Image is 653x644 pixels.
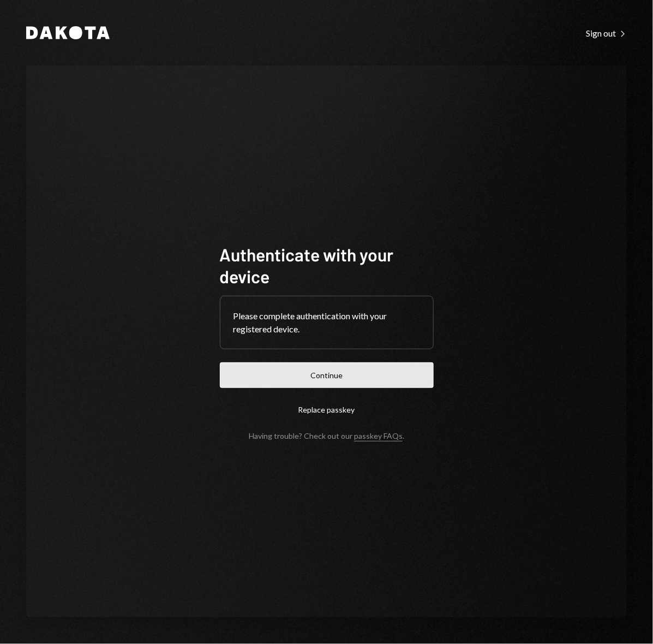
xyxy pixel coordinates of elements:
div: Sign out [586,28,627,39]
button: Replace passkey [220,397,434,422]
a: Sign out [586,27,627,39]
div: Having trouble? Check out our . [249,431,404,440]
h1: Authenticate with your device [220,243,434,287]
button: Continue [220,362,434,388]
a: passkey FAQs [354,431,403,442]
div: Please complete authentication with your registered device. [233,309,420,336]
